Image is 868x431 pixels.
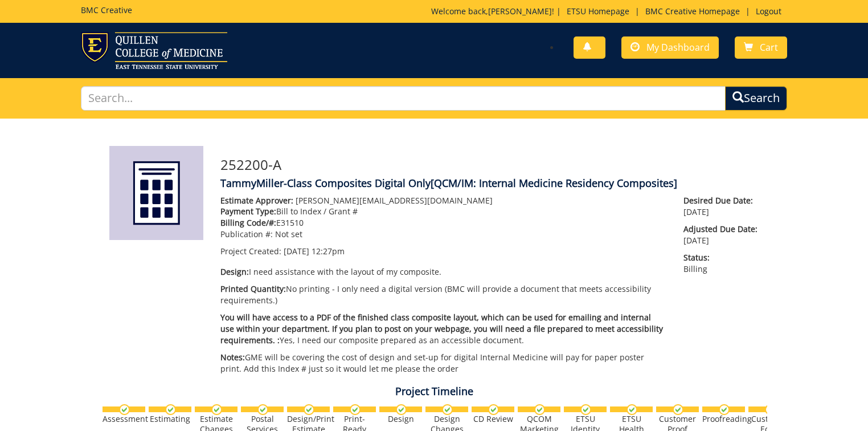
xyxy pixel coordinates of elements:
[472,414,514,424] div: CD Review
[534,404,545,415] img: checkmark
[683,195,759,218] p: [DATE]
[220,178,759,189] h4: TammyMiller-Class Composites Digital Only
[683,223,759,235] span: Adjusted Due Date:
[220,312,666,346] p: Yes, I need our composite prepared as an accessible document.
[673,404,683,415] img: checkmark
[149,414,191,424] div: Estimating
[275,229,302,239] span: Not set
[220,217,276,228] span: Billing Code/#:
[735,36,787,59] a: Cart
[220,206,666,217] p: Bill to Index / Grant #
[442,404,453,415] img: checkmark
[220,266,666,278] p: I need assistance with the layout of my composite.
[220,352,245,363] span: Notes:
[220,195,666,206] p: [PERSON_NAME][EMAIL_ADDRESS][DOMAIN_NAME]
[683,252,759,275] p: Billing
[220,283,666,306] p: No printing - I only need a digital version (BMC will provide a document that meets accessibility...
[103,414,145,424] div: Assessment
[719,404,730,415] img: checkmark
[580,404,591,415] img: checkmark
[220,283,286,294] span: Printed Quantity:
[621,36,719,59] a: My Dashboard
[220,157,759,172] h3: 252200-A
[750,6,787,17] a: Logout
[396,404,407,415] img: checkmark
[220,195,293,206] span: Estimate Approver:
[627,404,637,415] img: checkmark
[211,404,222,415] img: checkmark
[702,414,745,424] div: Proofreading
[561,6,635,17] a: ETSU Homepage
[760,41,778,54] span: Cart
[646,41,710,54] span: My Dashboard
[431,6,787,17] p: Welcome back, ! | | |
[488,404,499,415] img: checkmark
[765,404,776,415] img: checkmark
[379,414,422,424] div: Design
[683,195,759,206] span: Desired Due Date:
[220,206,276,217] span: Payment Type:
[81,6,132,14] h5: BMC Creative
[220,246,281,257] span: Project Created:
[81,32,227,69] img: ETSU logo
[220,266,249,277] span: Design:
[220,312,663,345] span: You will have access to a PDF of the finished class composite layout, which can be used for email...
[304,404,314,415] img: checkmark
[488,6,552,17] a: [PERSON_NAME]
[683,252,759,263] span: Status:
[109,146,203,240] img: Product featured image
[81,86,726,111] input: Search...
[350,404,361,415] img: checkmark
[640,6,746,17] a: BMC Creative Homepage
[165,404,176,415] img: checkmark
[119,404,130,415] img: checkmark
[431,176,677,190] span: [QCM/IM: Internal Medicine Residency Composites]
[220,229,273,239] span: Publication #:
[725,86,787,111] button: Search
[220,217,666,229] p: E31510
[683,223,759,246] p: [DATE]
[284,246,345,257] span: [DATE] 12:27pm
[257,404,268,415] img: checkmark
[101,386,767,397] h4: Project Timeline
[220,352,666,375] p: GME will be covering the cost of design and set-up for digital Internal Medicine will pay for pap...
